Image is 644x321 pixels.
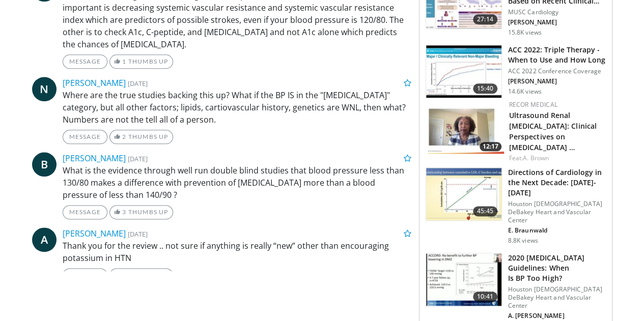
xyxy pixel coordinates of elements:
[63,77,126,89] a: [PERSON_NAME]
[508,237,538,245] p: 8.8K views
[128,154,148,163] small: [DATE]
[508,312,606,320] p: A. [PERSON_NAME]
[426,45,501,98] img: 9cc0c993-ed59-4664-aa07-2acdd981abd5.150x105_q85_crop-smart_upscale.jpg
[509,100,557,109] a: Recor Medical
[63,205,107,219] a: Message
[509,154,604,163] div: Feat.
[508,167,606,198] h3: Directions of Cardiology in the Next Decade: [DATE]-[DATE]
[63,268,107,282] a: Message
[508,18,606,26] p: [PERSON_NAME]
[508,45,606,65] h3: ACC 2022: Triple Therapy - When to Use and How Long
[508,87,542,96] p: 14.6K views
[426,45,606,99] a: 15:40 ACC 2022: Triple Therapy - When to Use and How Long ACC 2022 Conference Coverage [PERSON_NA...
[426,253,501,306] img: cf154693-3009-44ba-8be2-9f78e6163304.150x105_q85_crop-smart_upscale.jpg
[508,28,542,37] p: 15.8K views
[428,100,504,154] a: 12:17
[109,268,173,282] a: Thumbs Up
[122,208,126,216] span: 3
[428,100,504,154] img: db5eb954-b69d-40f8-a012-f5d3258e0349.150x105_q85_crop-smart_upscale.jpg
[426,168,501,221] img: 57e95b82-22fd-4603-be8d-6227f654535b.150x105_q85_crop-smart_upscale.jpg
[473,14,497,24] span: 27:14
[122,133,126,140] span: 2
[128,229,148,239] small: [DATE]
[473,291,497,302] span: 10:41
[63,54,107,69] a: Message
[509,110,597,152] a: Ultrasound Renal [MEDICAL_DATA]: Clinical Perspectives on [MEDICAL_DATA] …
[109,54,173,69] a: 1 Thumbs Up
[508,8,606,16] p: MUSC Cardiology
[508,67,606,75] p: ACC 2022 Conference Coverage
[32,227,57,252] a: A
[473,83,497,94] span: 15:40
[63,164,411,201] p: What is the evidence through well run double blind studies that blood pressure less than 130/80 m...
[508,226,606,235] p: E. Braunwald
[426,167,606,245] a: 45:45 Directions of Cardiology in the Next Decade: [DATE]-[DATE] Houston [DEMOGRAPHIC_DATA] DeBak...
[508,253,606,283] h3: 2020 [MEDICAL_DATA] Guidelines: When Is BP Too High?
[63,89,411,126] p: Where are the true studies backing this up? What if the BP IS in the "[MEDICAL_DATA]" category, b...
[480,142,501,151] span: 12:17
[128,79,148,88] small: [DATE]
[508,77,606,85] p: [PERSON_NAME]
[508,200,606,224] p: Houston [DEMOGRAPHIC_DATA] DeBakey Heart and Vascular Center
[63,240,411,264] p: Thank you for the review .. not sure if anything is really “new” other than encouraging potassium...
[63,228,126,239] a: [PERSON_NAME]
[32,152,57,177] a: B
[122,57,126,65] span: 1
[32,77,57,101] a: N
[63,153,126,164] a: [PERSON_NAME]
[508,285,606,310] p: Houston [DEMOGRAPHIC_DATA] DeBakey Heart and Vascular Center
[523,154,549,162] a: A. Brown
[109,130,173,144] a: 2 Thumbs Up
[63,130,107,144] a: Message
[109,205,173,219] a: 3 Thumbs Up
[473,206,497,216] span: 45:45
